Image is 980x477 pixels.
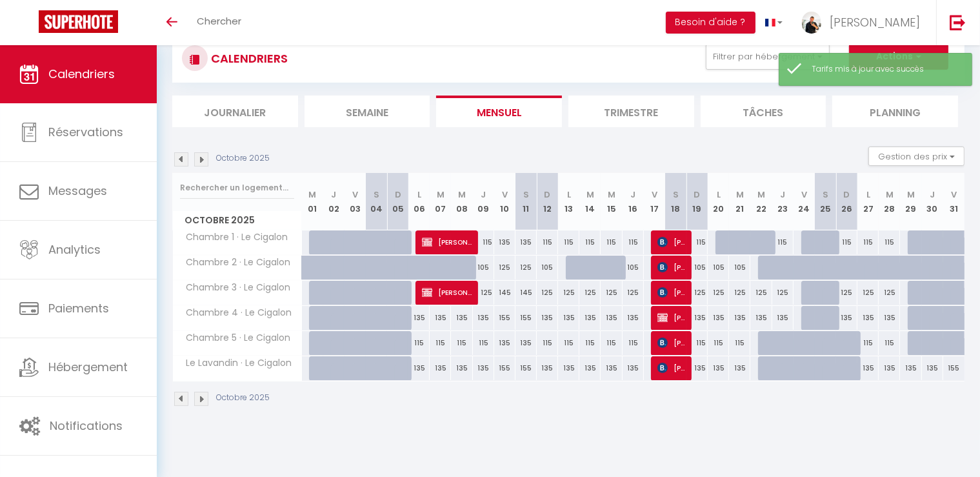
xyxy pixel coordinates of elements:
abbr: J [780,188,785,201]
div: 135 [537,356,558,380]
div: 115 [836,230,857,254]
div: 125 [601,281,622,305]
abbr: M [907,188,915,201]
abbr: M [608,188,615,201]
abbr: V [502,188,508,201]
div: 105 [686,256,708,279]
p: Octobre 2025 [216,152,270,165]
div: 115 [772,230,794,254]
div: 155 [943,356,965,380]
th: 06 [408,173,430,230]
th: 13 [558,173,579,230]
th: 24 [794,173,815,230]
div: 125 [686,281,708,305]
li: Trimestre [568,96,694,127]
button: Besoin d'aide ? [666,12,755,34]
div: 155 [494,306,515,330]
div: 135 [408,356,430,380]
li: Mensuel [436,96,562,127]
th: 07 [430,173,451,230]
div: 135 [857,306,879,330]
div: 125 [708,281,729,305]
div: 125 [750,281,772,305]
div: 115 [601,331,622,355]
span: [PERSON_NAME] [657,330,686,355]
div: 115 [857,331,879,355]
abbr: D [694,188,701,201]
span: Chambre 3 · Le Cigalon [175,281,294,295]
div: 135 [750,306,772,330]
div: 115 [451,331,472,355]
div: 115 [857,230,879,254]
span: Réservations [48,124,123,140]
span: [PERSON_NAME] [657,356,686,380]
li: Planning [832,96,958,127]
span: Chambre 4 · Le Cigalon [175,306,295,320]
div: 125 [579,281,601,305]
div: 115 [686,331,708,355]
div: 135 [515,331,537,355]
div: 115 [430,331,451,355]
th: 18 [665,173,686,230]
div: 135 [729,356,750,380]
span: [PERSON_NAME] [657,255,686,279]
img: Super Booking [39,10,118,33]
span: Chercher [197,14,241,28]
abbr: M [886,188,894,201]
div: 135 [836,306,857,330]
abbr: V [652,188,657,201]
abbr: M [437,188,445,201]
div: 135 [494,331,515,355]
div: 135 [686,306,708,330]
div: 135 [473,356,494,380]
span: Messages [48,183,107,199]
div: 115 [601,230,622,254]
div: 135 [601,356,622,380]
div: 135 [558,306,579,330]
div: 135 [623,356,644,380]
div: 125 [836,281,857,305]
div: 115 [623,230,644,254]
input: Rechercher un logement... [180,176,294,199]
th: 16 [623,173,644,230]
img: logout [950,14,966,30]
span: Paiements [48,300,109,316]
div: 135 [558,356,579,380]
span: Chambre 5 · Le Cigalon [175,331,294,345]
abbr: S [673,188,679,201]
div: 105 [473,256,494,279]
th: 22 [750,173,772,230]
abbr: L [567,188,571,201]
abbr: S [523,188,529,201]
div: 115 [623,331,644,355]
div: 145 [494,281,515,305]
th: 30 [922,173,943,230]
div: 135 [857,356,879,380]
abbr: S [823,188,828,201]
div: 135 [579,356,601,380]
th: 31 [943,173,965,230]
div: Tarifs mis à jour avec succès [812,63,959,76]
abbr: L [417,188,421,201]
abbr: M [308,188,316,201]
abbr: M [736,188,744,201]
span: Le Lavandin · Le Cigalon [175,356,295,370]
div: 115 [473,230,494,254]
th: 21 [729,173,750,230]
span: Octobre 2025 [173,211,301,230]
button: Gestion des prix [868,147,965,166]
span: [PERSON_NAME] [657,305,686,330]
div: 155 [515,306,537,330]
div: 105 [729,256,750,279]
div: 115 [579,331,601,355]
abbr: V [801,188,807,201]
abbr: L [866,188,870,201]
abbr: S [374,188,379,201]
span: [PERSON_NAME]-manquat [422,230,472,254]
div: 115 [686,230,708,254]
th: 05 [387,173,408,230]
div: 135 [451,306,472,330]
div: 115 [729,331,750,355]
div: 135 [879,306,900,330]
button: Filtrer par hébergement [706,44,830,70]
